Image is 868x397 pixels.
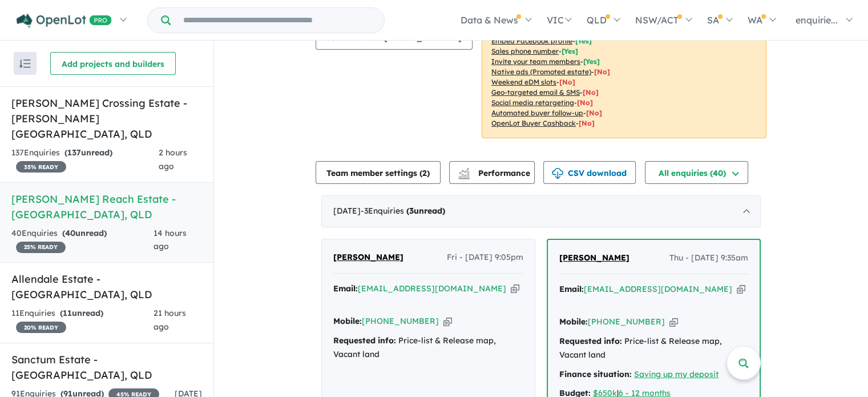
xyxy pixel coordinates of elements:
button: Team member settings (2) [316,161,441,184]
span: Performance [460,168,530,178]
button: Add projects and builders [50,52,176,75]
h5: Sanctum Estate - [GEOGRAPHIC_DATA] , QLD [11,352,202,383]
span: 25 % READY [16,242,66,253]
a: [PHONE_NUMBER] [588,316,665,327]
button: All enquiries (40) [645,161,748,184]
u: Native ads (Promoted estate) [491,67,591,76]
a: [EMAIL_ADDRESS][DOMAIN_NAME] [584,284,732,294]
button: Copy [669,316,678,328]
u: Weekend eDM slots [491,78,556,86]
button: Copy [737,283,745,295]
h5: Allendale Estate - [GEOGRAPHIC_DATA] , QLD [11,271,202,302]
strong: Requested info: [333,335,396,346]
u: Embed Facebook profile [491,37,572,45]
strong: Requested info: [559,336,622,346]
span: [PERSON_NAME] [559,252,629,263]
span: [No] [559,78,575,86]
span: 35 % READY [16,161,66,173]
span: [ Yes ] [562,47,578,55]
strong: ( unread) [64,147,112,158]
span: - 3 Enquir ies [361,206,445,216]
u: Invite your team members [491,57,580,66]
img: bar-chart.svg [458,171,470,179]
span: [No] [579,119,595,127]
strong: Mobile: [559,316,588,327]
img: Openlot PRO Logo White [17,14,112,28]
a: [EMAIL_ADDRESS][DOMAIN_NAME] [358,283,506,294]
a: [PERSON_NAME] [333,251,403,264]
span: 40 [65,228,75,238]
a: [PHONE_NUMBER] [362,316,439,326]
span: 2 hours ago [159,147,187,171]
u: OpenLot Buyer Cashback [491,119,576,127]
span: 11 [63,308,72,318]
div: Price-list & Release map, Vacant land [333,334,523,362]
u: Automated buyer follow-up [491,109,583,117]
span: Fri - [DATE] 9:05pm [447,251,523,264]
div: 40 Enquir ies [11,227,154,254]
span: [No] [594,67,610,76]
a: [PERSON_NAME] [559,251,629,265]
button: Copy [443,315,452,327]
span: 14 hours ago [154,228,187,252]
span: [PERSON_NAME] [333,252,403,262]
input: Try estate name, suburb, builder or developer [173,8,382,33]
span: 21 hours ago [154,308,186,332]
span: [No] [577,98,593,107]
div: Price-list & Release map, Vacant land [559,335,748,362]
a: Saving up my deposit [634,369,718,379]
button: Performance [449,161,535,184]
button: CSV download [543,161,636,184]
strong: ( unread) [62,228,107,238]
div: [DATE] [321,195,761,227]
strong: Finance situation: [559,369,632,379]
u: Social media retargeting [491,98,574,107]
u: Geo-targeted email & SMS [491,88,580,97]
span: [ Yes ] [583,57,600,66]
strong: ( unread) [60,308,103,318]
span: 2 [422,168,427,178]
span: enquirie... [796,14,838,26]
strong: ( unread) [406,206,445,216]
img: line-chart.svg [459,168,469,174]
div: 137 Enquir ies [11,146,159,174]
button: Copy [511,283,519,295]
strong: Email: [559,284,584,294]
span: [No] [583,88,599,97]
strong: Mobile: [333,316,362,326]
span: [ Yes ] [575,37,592,45]
h5: [PERSON_NAME] Crossing Estate - [PERSON_NAME][GEOGRAPHIC_DATA] , QLD [11,95,202,142]
span: 20 % READY [16,322,66,333]
span: [No] [586,109,602,117]
img: download icon [552,168,563,179]
strong: Email: [333,283,358,294]
span: 137 [67,147,81,158]
span: 3 [409,206,414,216]
span: Thu - [DATE] 9:35am [669,251,748,265]
h5: [PERSON_NAME] Reach Estate - [GEOGRAPHIC_DATA] , QLD [11,191,202,222]
img: sort.svg [19,59,31,68]
div: 11 Enquir ies [11,307,154,334]
u: Sales phone number [491,47,559,55]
